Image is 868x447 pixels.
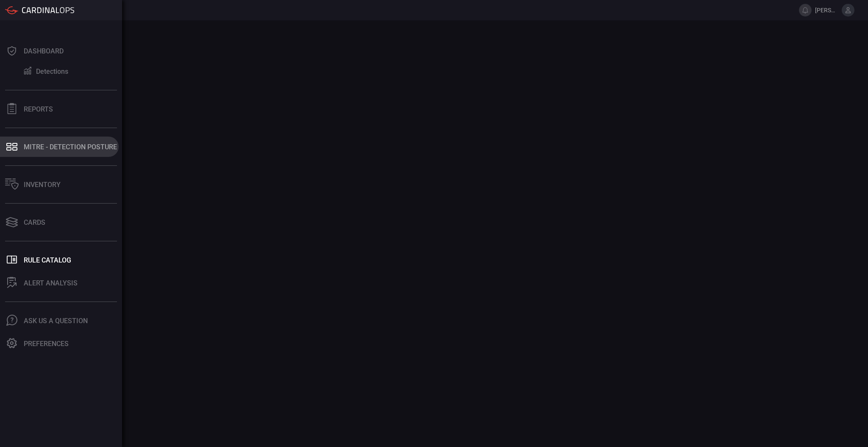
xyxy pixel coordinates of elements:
[24,317,88,325] div: Ask Us A Question
[24,256,71,264] div: Rule Catalog
[24,143,117,151] div: MITRE - Detection Posture
[24,105,53,113] div: Reports
[815,7,838,14] span: [PERSON_NAME].townson2
[24,340,69,348] div: Preferences
[24,279,78,287] div: ALERT ANALYSIS
[36,67,68,75] div: Detections
[24,218,45,226] div: Cards
[24,181,61,189] div: Inventory
[24,47,64,55] div: Dashboard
